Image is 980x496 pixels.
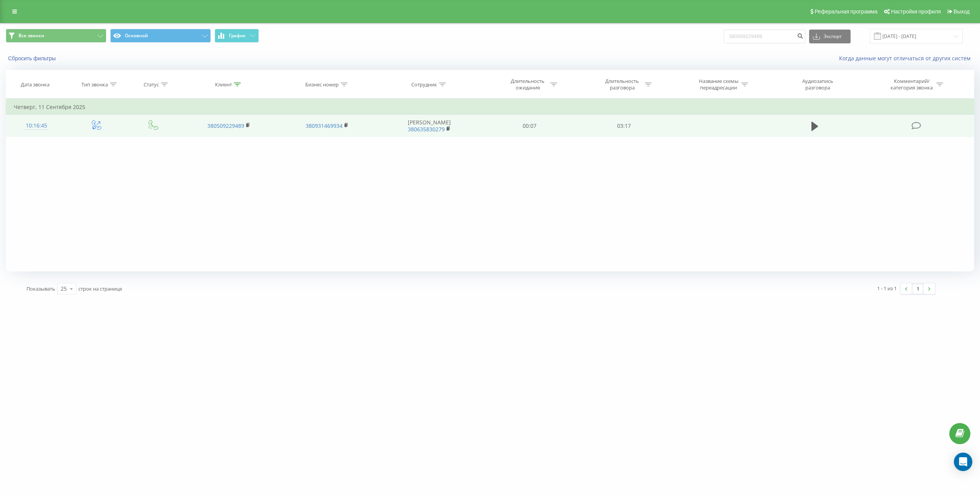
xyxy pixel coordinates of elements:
[376,115,482,137] td: [PERSON_NAME]
[408,126,445,133] a: 380635830279
[411,81,437,88] div: Сотрудник
[954,453,972,471] div: Open Intercom Messenger
[207,122,244,129] a: 380509229489
[507,78,548,91] div: Длительность ожидания
[912,283,924,294] a: 1
[6,55,60,62] button: Сбросить фильтры
[18,33,44,39] span: Все звонки
[698,78,739,91] div: Название схемы переадресации
[6,29,106,43] button: Все звонки
[81,81,108,88] div: Тип звонка
[6,99,974,115] td: Четверг, 11 Сентября 2025
[577,115,671,137] td: 03:17
[877,284,897,292] div: 1 - 1 из 1
[809,30,851,43] button: Экспорт
[215,29,259,43] button: График
[110,29,211,43] button: Основной
[482,115,577,137] td: 00:07
[889,78,934,91] div: Комментарий/категория звонка
[26,285,55,292] span: Показывать
[724,30,805,43] input: Поиск по номеру
[793,78,843,91] div: Аудиозапись разговора
[839,55,974,62] a: Когда данные могут отличаться от других систем
[954,8,970,15] span: Выход
[891,8,941,15] span: Настройки профиля
[21,81,50,88] div: Дата звонка
[305,81,339,88] div: Бизнес номер
[61,285,67,293] div: 25
[602,78,643,91] div: Длительность разговора
[215,81,232,88] div: Клиент
[14,118,59,133] div: 10:16:45
[814,8,877,15] span: Реферальная программа
[306,122,343,129] a: 380931469934
[78,285,122,292] span: строк на странице
[229,33,246,38] span: График
[144,81,159,88] div: Статус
